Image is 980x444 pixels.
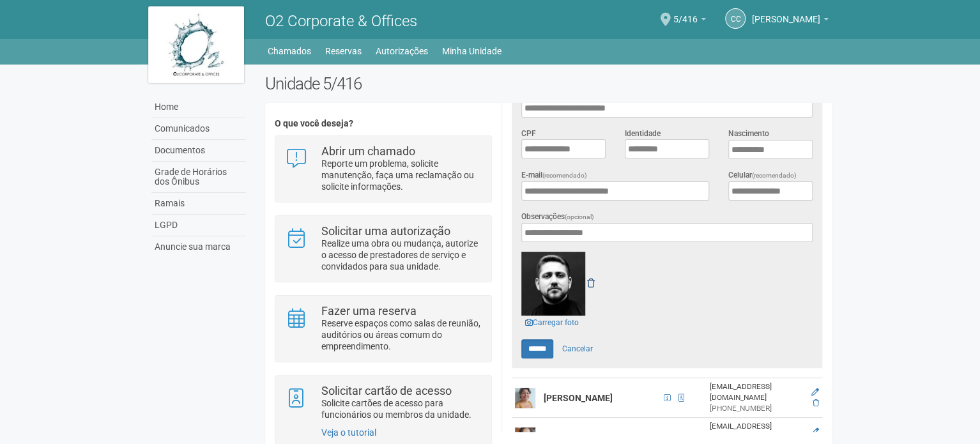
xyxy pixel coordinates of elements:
[321,224,450,238] strong: Solicitar uma autorização
[515,388,535,408] img: user.png
[151,96,246,118] a: Home
[442,42,501,60] a: Minha Unidade
[151,162,246,193] a: Grade de Horários dos Ônibus
[587,278,595,288] a: Remover
[728,128,769,139] label: Nascimento
[265,12,417,30] span: O2 Corporate & Offices
[265,74,832,93] h2: Unidade 5/416
[321,384,452,397] strong: Solicitar cartão de acesso
[752,2,820,24] span: Caio Catarino
[811,388,819,397] a: Editar membro
[275,119,491,128] h4: O que você deseja?
[151,193,246,215] a: Ramais
[565,213,594,220] span: (opcional)
[285,385,481,420] a: Solicitar cartão de acesso Solicite cartões de acesso para funcionários ou membros da unidade.
[321,238,482,272] p: Realize uma obra ou mudança, autorize o acesso de prestadores de serviço e convidados para sua un...
[555,339,600,358] a: Cancelar
[321,304,417,318] strong: Fazer uma reserva
[725,8,746,29] a: CC
[151,215,246,236] a: LGPD
[811,427,819,436] a: Editar membro
[752,172,797,179] span: (recomendado)
[151,236,246,257] a: Anuncie sua marca
[285,226,481,272] a: Solicitar uma autorização Realize uma obra ou mudança, autorize o acesso de prestadores de serviç...
[321,318,482,352] p: Reserve espaços como salas de reunião, auditórios ou áreas comum do empreendimento.
[521,316,583,330] a: Carregar foto
[285,146,481,192] a: Abrir um chamado Reporte um problema, solicite manutenção, faça uma reclamação ou solicite inform...
[625,128,661,139] label: Identidade
[321,144,415,158] strong: Abrir um chamado
[544,393,613,403] strong: [PERSON_NAME]
[673,2,698,24] span: 5/416
[710,381,801,403] div: [EMAIL_ADDRESS][DOMAIN_NAME]
[521,252,585,316] img: GetFile
[521,169,587,181] label: E-mail
[813,399,819,408] a: Excluir membro
[148,6,244,83] img: logo.jpg
[376,42,428,60] a: Autorizações
[673,16,706,26] a: 5/416
[752,16,829,26] a: [PERSON_NAME]
[710,403,801,414] div: [PHONE_NUMBER]
[321,158,482,192] p: Reporte um problema, solicite manutenção, faça uma reclamação ou solicite informações.
[321,397,482,420] p: Solicite cartões de acesso para funcionários ou membros da unidade.
[151,140,246,162] a: Documentos
[710,421,801,443] div: [EMAIL_ADDRESS][DOMAIN_NAME]
[542,172,587,179] span: (recomendado)
[285,305,481,352] a: Fazer uma reserva Reserve espaços como salas de reunião, auditórios ou áreas comum do empreendime...
[325,42,362,60] a: Reservas
[521,211,594,223] label: Observações
[321,427,376,438] a: Veja o tutorial
[151,118,246,140] a: Comunicados
[268,42,311,60] a: Chamados
[521,128,536,139] label: CPF
[728,169,797,181] label: Celular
